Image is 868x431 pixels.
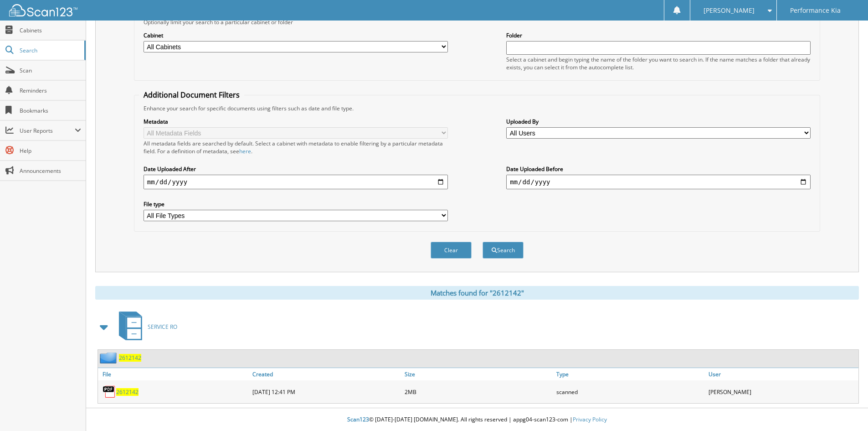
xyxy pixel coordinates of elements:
span: Announcements [20,167,81,175]
a: here [239,147,251,155]
div: Enhance your search for specific documents using filters such as date and file type. [139,104,815,112]
span: Scan [20,67,81,74]
span: User Reports [20,127,75,135]
span: Reminders [20,87,81,94]
div: [PERSON_NAME] [706,383,858,401]
img: scan123-logo-white.svg [9,4,77,16]
a: Type [554,368,706,380]
iframe: Chat Widget [822,387,868,431]
div: 2MB [402,383,555,401]
div: Select a cabinet and begin typing the name of the folder you want to search in. If the name match... [506,56,811,71]
span: [PERSON_NAME] [704,8,755,13]
span: Help [20,147,81,155]
a: File [98,368,250,380]
a: 2612142 [116,388,139,396]
label: Date Uploaded After [144,165,448,173]
legend: Additional Document Filters [139,90,244,100]
label: Folder [506,31,811,39]
div: scanned [554,383,706,401]
a: User [706,368,858,380]
div: All metadata fields are searched by default. Select a cabinet with metadata to enable filtering b... [144,140,448,155]
a: 2612142 [119,354,141,362]
span: Scan123 [347,415,369,423]
img: folder2.png [100,352,119,363]
input: end [506,175,811,189]
button: Search [483,242,524,259]
label: Metadata [144,118,448,125]
label: File type [144,200,448,208]
label: Date Uploaded Before [506,165,811,173]
input: start [144,175,448,189]
span: Search [20,47,80,54]
div: © [DATE]-[DATE] [DOMAIN_NAME]. All rights reserved | appg04-scan123-com | [86,409,868,431]
span: Performance Kia [790,8,841,13]
a: Created [250,368,402,380]
div: Matches found for "2612142" [95,286,859,300]
a: Size [402,368,555,380]
label: Cabinet [144,31,448,39]
a: SERVICE RO [113,309,177,345]
div: [DATE] 12:41 PM [250,383,402,401]
button: Clear [431,242,472,259]
span: Cabinets [20,26,81,34]
span: Bookmarks [20,107,81,114]
img: PDF.png [103,385,116,399]
span: SERVICE RO [148,323,177,331]
label: Uploaded By [506,118,811,125]
a: Privacy Policy [573,415,607,423]
div: Optionally limit your search to a particular cabinet or folder [139,18,815,26]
